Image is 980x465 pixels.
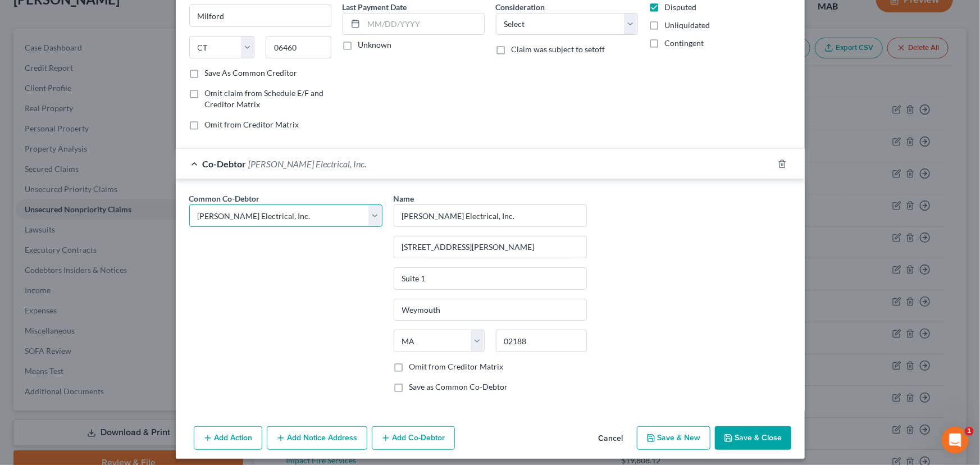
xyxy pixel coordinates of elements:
input: Enter zip... [266,36,331,58]
button: Add Co-Debtor [372,426,455,450]
span: Omit from Creditor Matrix [205,120,299,129]
button: Save & Close [715,426,791,450]
label: Common Co-Debtor [189,193,260,204]
input: Enter zip.. [496,330,587,352]
input: Enter name... [394,205,586,226]
label: Consideration [496,1,545,13]
span: [PERSON_NAME] Electrical, Inc. [249,158,367,169]
input: MM/DD/YYYY [364,13,484,35]
span: Unliquidated [665,20,710,30]
input: Apt, Suite, etc... [394,268,586,289]
input: Enter city... [394,299,586,321]
label: Omit from Creditor Matrix [409,361,504,372]
label: Unknown [358,39,392,51]
span: Name [394,194,414,203]
input: Enter address... [394,236,586,258]
span: Claim was subject to setoff [512,44,605,54]
span: Co-Debtor [203,158,247,169]
span: 1 [965,427,974,436]
button: Save & New [637,426,710,450]
iframe: Intercom live chat [942,427,969,454]
label: Save as Common Co-Debtor [409,381,508,393]
span: Contingent [665,38,704,48]
button: Cancel [590,427,632,450]
span: Omit claim from Schedule E/F and Creditor Matrix [205,88,324,109]
button: Add Action [194,426,262,450]
label: Save As Common Creditor [205,67,298,79]
input: Enter city... [190,5,331,26]
span: Disputed [665,2,697,12]
label: Last Payment Date [343,1,407,13]
button: Add Notice Address [267,426,367,450]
